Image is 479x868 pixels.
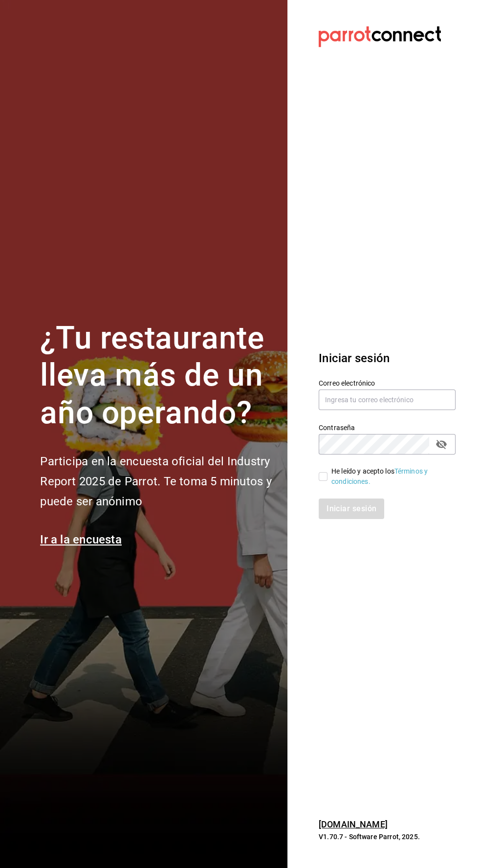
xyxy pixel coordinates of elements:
font: He leído y acepto los [331,467,394,475]
a: Ir a la encuesta [40,533,122,546]
font: ¿Tu restaurante lleva más de un año operando? [40,320,264,432]
font: Correo electrónico [319,379,375,387]
a: Términos y condiciones. [331,467,428,485]
font: Iniciar sesión [319,351,390,365]
button: campo de contraseña [433,436,450,453]
font: Participa en la encuesta oficial del Industry Report 2025 de Parrot. Te toma 5 minutos y puede se... [40,455,271,508]
font: Contraseña [319,423,355,431]
a: [DOMAIN_NAME] [319,819,388,829]
input: Ingresa tu correo electrónico [319,390,456,410]
font: V1.70.7 - Software Parrot, 2025. [319,833,420,841]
